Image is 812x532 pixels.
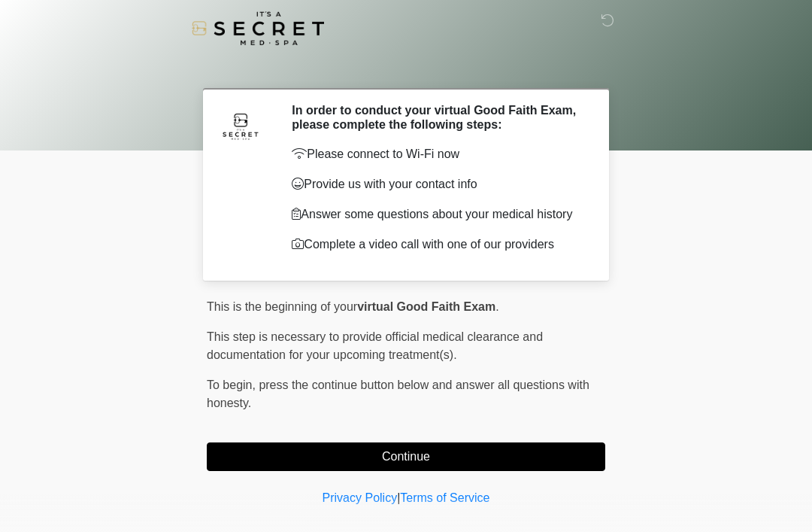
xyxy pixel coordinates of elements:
[192,11,324,45] img: It's A Secret Med Spa Logo
[195,54,617,82] h1: ‎ ‎
[207,300,357,313] span: This is the beginning of your
[207,378,589,409] span: press the continue button below and answer all questions with honesty.
[292,145,583,163] p: Please connect to Wi-Fi now
[292,103,583,132] h2: In order to conduct your virtual Good Faith Exam, please complete the following steps:
[207,378,259,391] span: To begin,
[397,491,400,504] a: |
[323,491,398,504] a: Privacy Policy
[400,491,489,504] a: Terms of Service
[207,330,543,361] span: This step is necessary to provide official medical clearance and documentation for your upcoming ...
[292,236,583,254] p: Complete a video call with one of our providers
[207,442,605,471] button: Continue
[218,103,263,148] img: Agent Avatar
[495,300,498,313] span: .
[292,205,583,223] p: Answer some questions about your medical history
[292,175,583,193] p: Provide us with your contact info
[357,300,495,313] strong: virtual Good Faith Exam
